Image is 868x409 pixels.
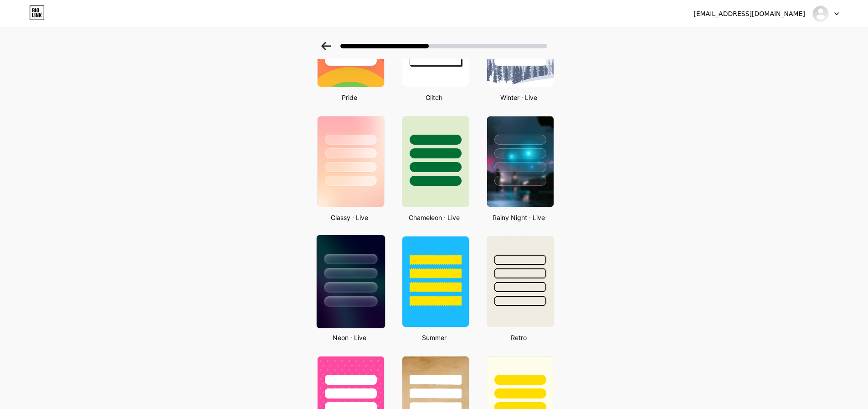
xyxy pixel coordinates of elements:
[314,333,385,342] div: Neon · Live
[484,93,554,102] div: Winter · Live
[484,213,554,222] div: Rainy Night · Live
[399,213,469,222] div: Chameleon · Live
[399,333,469,342] div: Summer
[812,5,829,22] img: cobaaj
[399,93,469,102] div: Glitch
[314,93,385,102] div: Pride
[314,213,385,222] div: Glassy · Live
[693,9,805,19] div: [EMAIL_ADDRESS][DOMAIN_NAME]
[316,235,385,328] img: neon.jpg
[484,333,554,342] div: Retro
